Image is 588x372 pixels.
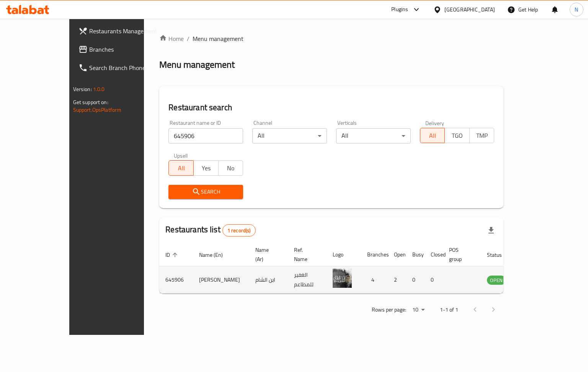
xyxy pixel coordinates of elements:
[469,128,495,143] button: TMP
[391,5,408,14] div: Plugins
[72,59,168,77] a: Search Branch Phone
[159,266,193,294] td: 645906
[218,160,243,176] button: No
[168,128,243,144] input: Search for restaurant name or ID..
[294,245,317,264] span: Ref. Name
[473,130,492,141] span: TMP
[73,84,92,94] span: Version:
[388,243,406,266] th: Open
[288,266,327,294] td: الغفير للمطاعم
[168,185,243,199] button: Search
[361,243,388,266] th: Branches
[193,160,219,176] button: Yes
[487,276,506,285] span: OPEN
[165,250,180,259] span: ID
[425,243,443,266] th: Closed
[420,128,445,143] button: All
[193,34,243,43] span: Menu management
[89,45,162,54] span: Branches
[425,120,444,126] label: Delivery
[425,266,443,294] td: 0
[444,5,495,14] div: [GEOGRAPHIC_DATA]
[249,266,288,294] td: ابن الشام
[172,163,191,174] span: All
[388,266,406,294] td: 2
[406,243,425,266] th: Busy
[72,22,168,40] a: Restaurants Management
[159,34,184,43] a: Home
[89,63,162,72] span: Search Branch Phone
[165,224,255,237] h2: Restaurants list
[252,128,327,144] div: All
[409,304,428,316] div: Rows per page:
[255,245,279,264] span: Name (Ar)
[222,163,240,174] span: No
[482,221,500,240] div: Export file
[159,243,547,294] table: enhanced table
[174,153,188,158] label: Upsell
[175,187,237,197] span: Search
[444,128,470,143] button: TGO
[73,97,108,107] span: Get support on:
[193,266,249,294] td: [PERSON_NAME]
[73,105,122,115] a: Support.OpsPlatform
[336,128,411,144] div: All
[187,34,189,43] li: /
[333,269,352,288] img: Ibn Alsham
[199,250,233,259] span: Name (En)
[89,26,162,36] span: Restaurants Management
[448,130,467,141] span: TGO
[222,224,256,237] div: Total records count
[423,130,442,141] span: All
[487,250,512,259] span: Status
[197,163,216,174] span: Yes
[159,59,235,71] h2: Menu management
[327,243,361,266] th: Logo
[168,160,194,176] button: All
[440,305,458,315] p: 1-1 of 1
[575,5,578,14] span: N
[93,84,105,94] span: 1.0.0
[159,34,503,43] nav: breadcrumb
[406,266,425,294] td: 0
[168,102,494,113] h2: Restaurant search
[449,245,472,264] span: POS group
[361,266,388,294] td: 4
[372,305,406,315] p: Rows per page:
[223,227,255,234] span: 1 record(s)
[72,40,168,59] a: Branches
